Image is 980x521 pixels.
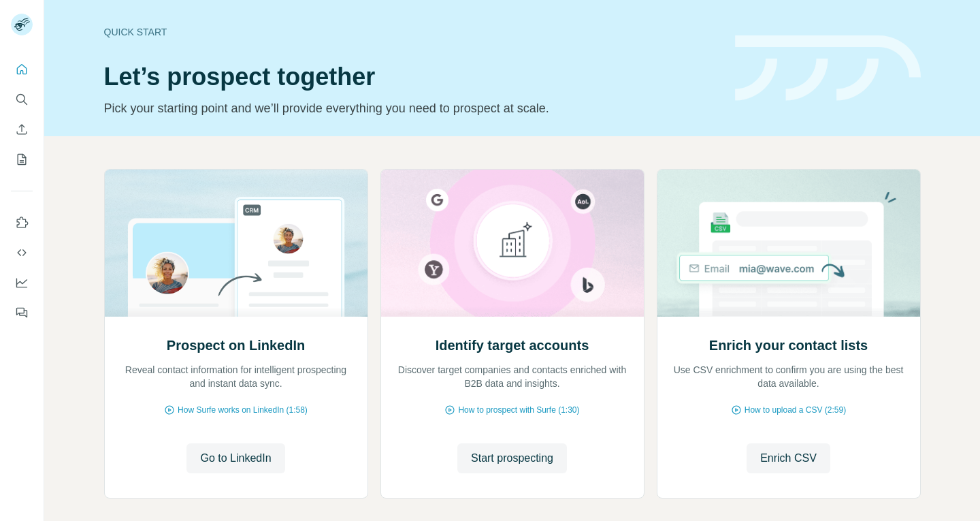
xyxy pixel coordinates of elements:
[657,170,921,317] img: Enrich your contact lists
[760,450,817,467] span: Enrich CSV
[458,404,579,416] span: How to prospect with Surfe (1:30)
[11,117,33,142] button: Enrich CSV
[457,443,567,473] button: Start prospecting
[735,35,921,101] img: banner
[104,170,368,317] img: Prospect on LinkedIn
[104,63,719,91] h1: Let’s prospect together
[11,57,33,82] button: Quick start
[747,443,830,473] button: Enrich CSV
[11,270,33,295] button: Dashboard
[709,336,868,355] h2: Enrich your contact lists
[436,336,589,355] h2: Identify target accounts
[11,300,33,325] button: Feedback
[167,336,305,355] h2: Prospect on LinkedIn
[104,25,719,39] div: Quick start
[11,147,33,172] button: My lists
[671,363,906,390] p: Use CSV enrichment to confirm you are using the best data available.
[395,363,630,390] p: Discover target companies and contacts enriched with B2B data and insights.
[104,99,719,118] p: Pick your starting point and we’ll provide everything you need to prospect at scale.
[380,170,644,317] img: Identify target accounts
[178,404,308,416] span: How Surfe works on LinkedIn (1:58)
[200,450,271,467] span: Go to LinkedIn
[11,87,33,112] button: Search
[186,443,284,473] button: Go to LinkedIn
[745,404,846,416] span: How to upload a CSV (2:59)
[118,363,354,390] p: Reveal contact information for intelligent prospecting and instant data sync.
[11,240,33,265] button: Use Surfe API
[11,210,33,235] button: Use Surfe on LinkedIn
[471,450,553,467] span: Start prospecting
